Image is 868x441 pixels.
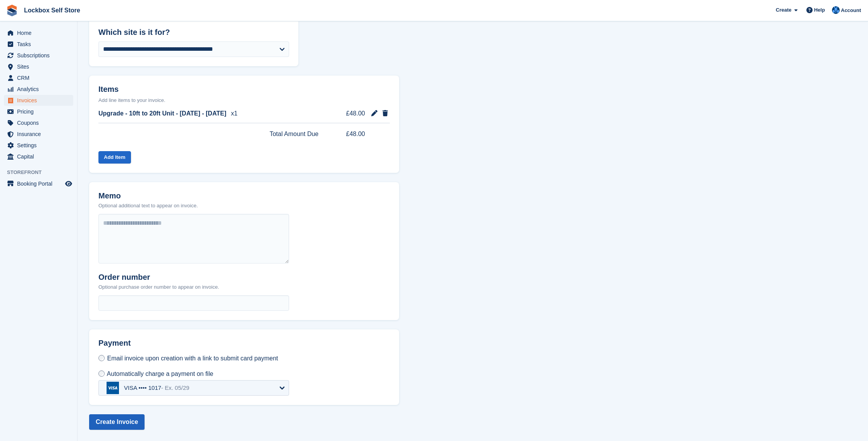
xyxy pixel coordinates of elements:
[17,178,64,189] span: Booking Portal
[4,140,73,151] a: menu
[336,109,365,118] span: £48.00
[107,382,119,394] img: visa-b694ef4212b07b5f47965f94a99afb91c8fa3d2577008b26e631fad0fb21120b.svg
[98,273,219,282] h2: Order number
[4,151,73,162] a: menu
[98,109,226,118] span: Upgrade - 10ft to 20ft Unit - [DATE] - [DATE]
[124,384,189,391] div: VISA •••• 1017
[17,28,64,38] span: Home
[832,6,840,14] img: Naomi Davies
[98,339,289,354] h2: Payment
[17,106,64,117] span: Pricing
[98,355,105,361] input: Email invoice upon creation with a link to submit card payment
[17,129,64,140] span: Insurance
[98,191,198,200] h2: Memo
[161,384,189,391] span: - Ex. 05/29
[17,140,64,151] span: Settings
[98,151,131,164] button: Add Item
[98,202,198,210] p: Optional additional text to appear on invoice.
[4,61,73,72] a: menu
[4,95,73,106] a: menu
[17,117,64,128] span: Coupons
[814,6,825,14] span: Help
[4,72,73,83] a: menu
[89,414,145,430] button: Create Invoice
[7,169,77,176] span: Storefront
[17,39,64,50] span: Tasks
[98,96,390,104] p: Add line items to your invoice.
[17,151,64,162] span: Capital
[107,355,278,362] span: Email invoice upon creation with a link to submit card payment
[98,370,105,377] input: Automatically charge a payment on file
[270,129,319,139] span: Total Amount Due
[4,28,73,38] a: menu
[4,106,73,117] a: menu
[17,95,64,106] span: Invoices
[98,283,219,291] p: Optional purchase order number to appear on invoice.
[17,61,64,72] span: Sites
[4,39,73,50] a: menu
[6,5,18,16] img: stora-icon-8386f47178a22dfd0bd8f6a31ec36ba5ce8667c1dd55bd0f319d3a0aa187defe.svg
[4,84,73,95] a: menu
[4,178,73,189] a: menu
[98,28,289,37] h2: Which site is it for?
[17,72,64,83] span: CRM
[98,85,390,95] h2: Items
[231,109,238,118] span: x1
[64,179,73,188] a: Preview store
[4,117,73,128] a: menu
[107,370,214,377] span: Automatically charge a payment on file
[336,129,365,139] span: £48.00
[4,129,73,140] a: menu
[17,50,64,61] span: Subscriptions
[21,4,83,17] a: Lockbox Self Store
[841,7,861,14] span: Account
[4,50,73,61] a: menu
[17,84,64,95] span: Analytics
[776,6,791,14] span: Create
